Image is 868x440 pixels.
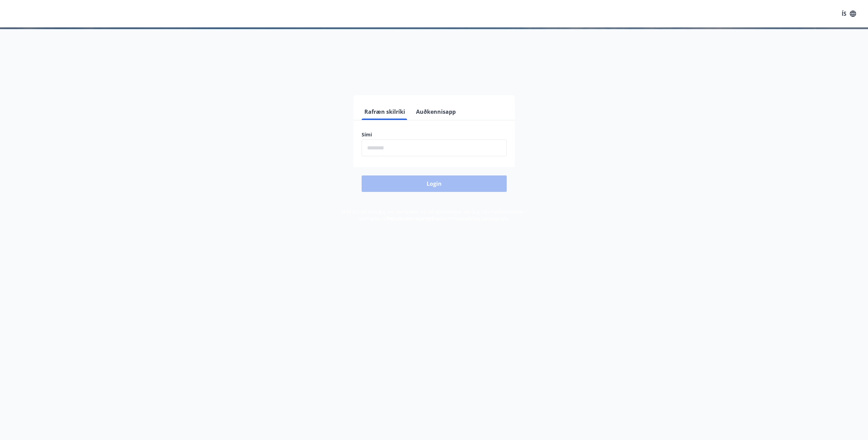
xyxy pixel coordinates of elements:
span: Vinsamlegast skráðu þig inn með rafrænum skilríkjum eða Auðkennisappi. [327,73,542,81]
button: Auðkennisapp [413,103,458,120]
a: Persónuverndarstefna [388,215,439,222]
button: ÍS [838,8,860,20]
button: Rafræn skilríki [362,103,408,120]
span: Með því að skrá þig inn samþykkir þú að upplýsingar um þig séu meðhöndlaðar í samræmi við Starfsm... [341,208,527,222]
label: Sími [362,131,507,138]
h1: Félagavefur, Starfsmannafélag Landspítala [196,41,672,67]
